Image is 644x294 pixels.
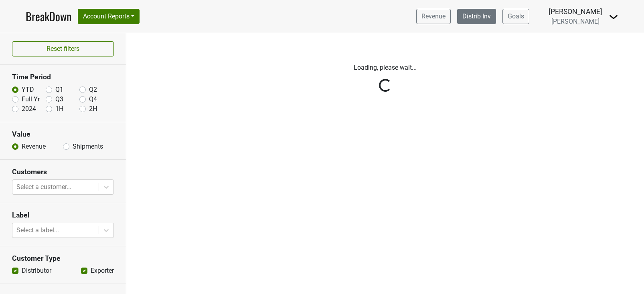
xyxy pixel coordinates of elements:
img: Dropdown Menu [609,12,618,22]
a: BreakDown [26,8,71,25]
span: [PERSON_NAME] [551,18,599,25]
button: Account Reports [78,9,140,24]
a: Revenue [416,9,451,24]
a: Distrib Inv [457,9,496,24]
p: Loading, please wait... [163,63,608,72]
div: [PERSON_NAME] [549,6,602,17]
a: Goals [502,9,529,24]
